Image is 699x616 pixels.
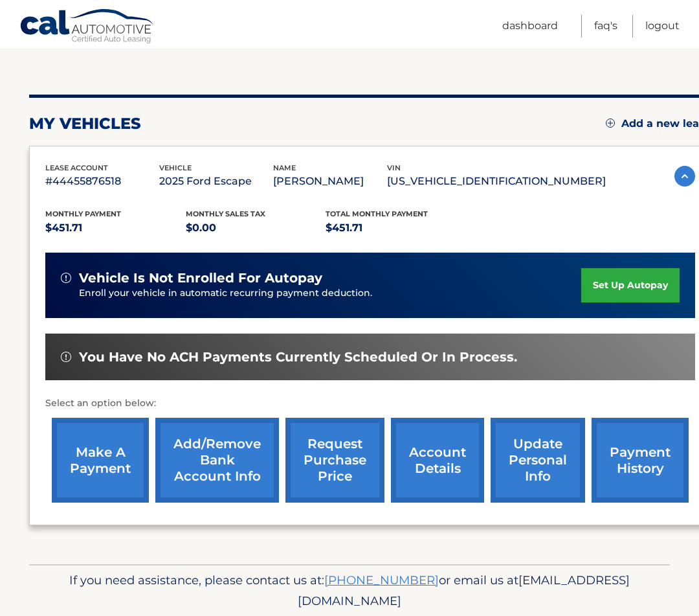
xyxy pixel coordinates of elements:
a: FAQ's [594,15,617,38]
span: vehicle is not enrolled for autopay [79,270,322,286]
p: [US_VEHICLE_IDENTIFICATION_NUMBER] [387,172,606,190]
a: request purchase price [285,418,384,503]
p: Enroll your vehicle in automatic recurring payment deduction. [79,286,581,301]
span: vehicle [159,163,192,172]
span: [EMAIL_ADDRESS][DOMAIN_NAME] [298,573,630,608]
span: You have no ACH payments currently scheduled or in process. [79,349,517,365]
a: make a payment [52,418,149,503]
span: lease account [45,163,108,172]
a: payment history [592,418,689,503]
a: [PHONE_NUMBER] [324,573,439,587]
a: set up autopay [581,268,680,302]
p: If you need assistance, please contact us at: or email us at [49,570,650,611]
a: account details [391,418,484,503]
img: accordion-active.svg [674,166,695,187]
a: Logout [645,15,680,38]
span: name [273,163,296,172]
span: Monthly sales Tax [186,209,265,218]
a: Add/Remove bank account info [155,418,279,503]
a: Cal Automotive [19,8,155,46]
p: $451.71 [45,219,186,237]
img: add.svg [606,119,615,128]
p: 2025 Ford Escape [159,172,273,190]
p: $451.71 [326,219,466,237]
a: update personal info [491,418,585,503]
h2: my vehicles [29,114,141,133]
img: alert-white.svg [61,273,71,283]
p: [PERSON_NAME] [273,172,387,190]
img: alert-white.svg [61,352,71,362]
span: vin [387,163,401,172]
p: Select an option below: [45,396,695,411]
p: #44455876518 [45,172,159,190]
span: Total Monthly Payment [326,209,428,218]
a: Dashboard [502,15,558,38]
span: Monthly Payment [45,209,121,218]
p: $0.00 [186,219,326,237]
